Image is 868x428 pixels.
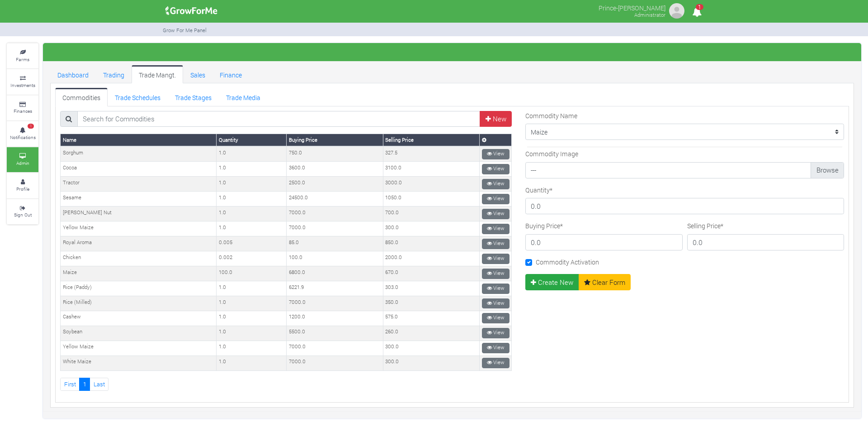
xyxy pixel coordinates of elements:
small: Profile [16,186,29,192]
a: Commodities [55,88,108,106]
td: 1050.0 [383,192,479,207]
td: Chicken [61,251,217,266]
a: Dashboard [50,65,96,83]
td: Soybean [61,326,217,341]
td: 6221.9 [287,281,383,296]
td: 5500.0 [287,326,383,341]
a: Sales [183,65,212,83]
td: 750.0 [287,146,383,161]
a: Clear Form [579,274,631,290]
th: Quantity [217,134,287,146]
td: 1.0 [217,296,287,311]
a: View [482,343,509,353]
td: 670.0 [383,266,479,281]
td: 300.0 [383,221,479,236]
td: 303.0 [383,281,479,296]
nav: Page Navigation [60,378,512,391]
span: 1 [28,124,34,129]
small: Sign Out [14,212,32,218]
i: Notifications [688,2,706,22]
a: Trade Mangt. [132,65,183,83]
small: Farms [16,56,29,63]
img: growforme image [162,2,221,20]
a: Trade Schedules [108,88,168,106]
a: 1 [79,378,90,391]
td: Tractor [61,177,217,192]
small: Admin [16,160,29,166]
td: 300.0 [383,356,479,370]
small: Administrator [634,11,665,18]
td: Royal Aroma [61,236,217,251]
td: 1.0 [217,162,287,177]
img: growforme image [668,2,686,20]
td: 1.0 [217,356,287,370]
a: View [482,194,509,204]
td: 1.0 [217,192,287,207]
a: Trading [96,65,132,83]
td: 260.0 [383,326,479,341]
td: 1200.0 [287,311,383,326]
td: 350.0 [383,296,479,311]
a: View [482,313,509,323]
button: Create New [525,274,579,290]
a: View [482,358,509,368]
a: New [480,111,512,127]
td: 1.0 [217,326,287,341]
td: 1.0 [217,311,287,326]
td: Yellow Maize [61,341,217,356]
td: 0.005 [217,236,287,251]
td: Rice (Milled) [61,296,217,311]
p: Prince-[PERSON_NAME] [599,2,665,13]
span: 1 [696,4,703,10]
a: View [482,269,509,279]
td: 7000.0 [287,341,383,356]
td: 1.0 [217,341,287,356]
a: Profile [7,173,38,198]
td: 0.002 [217,251,287,266]
td: Sesame [61,192,217,207]
label: Quantity [525,185,552,195]
a: Last [90,378,108,391]
td: [PERSON_NAME] Nut [61,207,217,221]
td: 7000.0 [287,296,383,311]
td: Cashew [61,311,217,326]
td: 850.0 [383,236,479,251]
a: Admin [7,147,38,172]
td: 7000.0 [287,221,383,236]
a: View [482,224,509,234]
td: 7000.0 [287,207,383,221]
td: 85.0 [287,236,383,251]
label: Commodity Activation [536,257,599,267]
td: Sorghum [61,146,217,161]
td: 100.0 [287,251,383,266]
td: 100.0 [217,266,287,281]
label: Commodity Image [525,149,578,159]
td: 300.0 [383,341,479,356]
a: View [482,328,509,338]
label: Commodity Name [525,111,577,120]
td: 3100.0 [383,162,479,177]
a: Finance [212,65,249,83]
td: 575.0 [383,311,479,326]
a: Investments [7,69,38,94]
input: Search for Commodities [77,111,481,127]
td: 700.0 [383,207,479,221]
a: View [482,179,509,189]
td: Cocoa [61,162,217,177]
small: Finances [14,108,32,114]
small: Grow For Me Panel [163,27,207,34]
a: View [482,239,509,249]
td: 24500.0 [287,192,383,207]
td: 327.5 [383,146,479,161]
td: 1.0 [217,207,287,221]
td: 7000.0 [287,356,383,370]
td: Maize [61,266,217,281]
label: Buying Price [525,221,563,231]
small: Investments [10,82,35,88]
td: 2000.0 [383,251,479,266]
a: Trade Media [219,88,268,106]
label: --- [525,162,844,178]
td: 1.0 [217,146,287,161]
a: View [482,298,509,309]
small: Notifications [10,134,36,140]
